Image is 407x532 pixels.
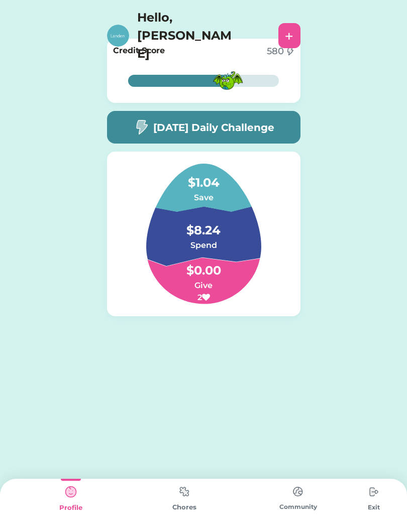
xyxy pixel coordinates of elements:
[153,280,254,292] h6: Give
[153,164,254,192] h4: $1.04
[153,292,254,304] h6: 2
[153,192,254,204] h6: Save
[174,482,194,501] img: type%3Dchores%2C%20state%3Ddefault.svg
[153,239,254,251] h6: Spend
[355,503,393,512] div: Exit
[153,120,274,135] h5: [DATE] Daily Challenge
[128,502,241,512] div: Chores
[285,28,293,43] div: +
[133,119,149,135] img: image-flash-1--flash-power-connect-charge-electricity-lightning.svg
[364,482,384,502] img: type%3Dchores%2C%20state%3Ddefault.svg
[122,164,285,304] img: Group%201.svg
[241,502,355,511] div: Community
[288,482,308,501] img: type%3Dchores%2C%20state%3Ddefault.svg
[212,64,244,97] img: MFN-Dragon-Green.svg
[14,503,128,513] div: Profile
[153,251,254,280] h4: $0.00
[153,211,254,239] h4: $8.24
[61,482,81,502] img: type%3Dkids%2C%20state%3Dselected.svg
[137,9,238,63] h4: Hello, [PERSON_NAME]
